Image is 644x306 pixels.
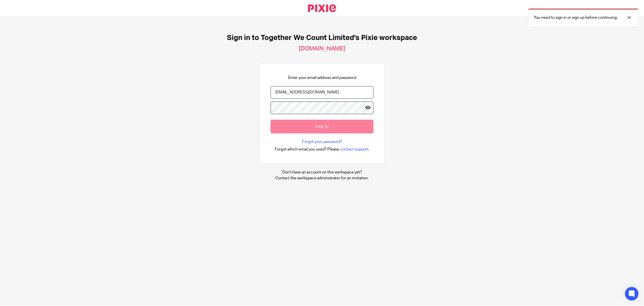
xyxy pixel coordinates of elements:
[271,120,373,133] input: Log in
[227,34,417,42] h1: Sign in to Together We Count Limited's Pixie workspace
[340,147,368,152] span: contact support
[275,175,369,181] p: Contact the workspace administrator for an invitation.
[534,15,617,20] p: You need to sign in or sign up before continuing.
[302,139,342,145] a: Forgot your password?
[275,146,370,152] div: .
[271,86,373,99] input: name@example.com
[275,170,369,175] p: Don't have an account on this workspace yet?
[299,45,345,52] h2: [DOMAIN_NAME]
[275,147,339,152] span: Forgot which email you used? Please
[288,75,356,81] p: Enter your email address and password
